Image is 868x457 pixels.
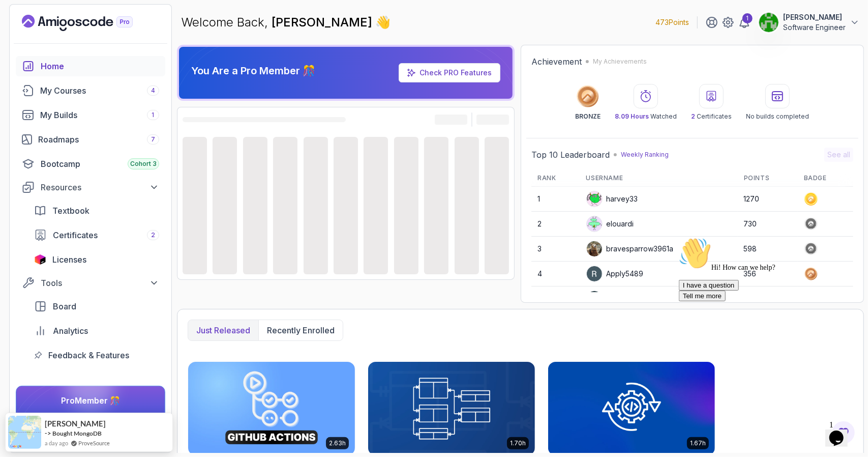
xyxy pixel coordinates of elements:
a: Check PRO Features [399,63,500,82]
p: 473 Points [655,17,689,27]
span: Board [53,300,76,312]
p: Watched [615,112,677,121]
a: textbook [28,201,165,221]
a: ProveSource [78,439,110,447]
a: roadmaps [16,129,165,150]
img: Database Design & Implementation card [368,362,535,455]
td: 3 [531,237,580,262]
span: -> [45,429,51,437]
span: Cohort 3 [130,160,157,168]
p: You Are a Pro Member 🎊 [191,64,315,78]
td: 1 [531,187,580,212]
th: Username [580,170,738,187]
span: [PERSON_NAME] [272,15,375,30]
a: Check PRO Features [420,68,492,77]
button: Tell me more [4,58,51,68]
div: My Courses [40,84,159,97]
iframe: chat widget [825,416,858,447]
button: user profile image[PERSON_NAME]Software Engineer [759,12,860,33]
img: default monster avatar [587,191,602,207]
span: 7 [151,135,155,144]
div: 👋Hi! How can we help?I have a questionTell me more [4,4,187,68]
span: [PERSON_NAME] [45,419,106,428]
a: Landing page [22,15,156,31]
a: certificates [28,225,165,245]
span: 8.09 Hours [615,112,649,120]
span: 2 [151,231,155,239]
td: 5 [531,287,580,311]
img: :wave: [4,4,37,37]
div: Resources [41,181,159,193]
div: CoderForReal [586,291,653,307]
a: Bought MongoDB [52,430,102,437]
span: 👋 [375,14,391,31]
img: Java Integration Testing card [548,362,715,455]
a: licenses [28,249,165,270]
div: elouardi [586,216,634,232]
p: No builds completed [746,112,809,121]
td: 1270 [738,187,798,212]
p: BRONZE [575,112,601,121]
td: 4 [531,262,580,287]
span: Analytics [53,325,88,337]
p: Weekly Ranking [621,151,669,159]
p: 1.70h [510,439,526,447]
h2: Achievement [531,55,582,68]
button: Tools [16,274,165,292]
button: Recently enrolled [258,320,343,340]
a: board [28,296,165,317]
div: harvey33 [586,191,638,207]
span: Hi! How can we help? [4,31,101,38]
p: 2.63h [329,439,346,447]
a: builds [16,105,165,125]
button: Just released [188,320,258,340]
img: user profile image [759,13,779,32]
p: My Achievements [593,58,647,66]
img: user profile image [587,266,602,281]
a: analytics [28,321,165,341]
span: 4 [151,87,155,95]
td: 2 [531,212,580,237]
a: bootcamp [16,154,165,174]
span: Textbook [52,205,89,217]
a: home [16,56,165,76]
img: provesource social proof notification image [8,416,41,449]
img: jetbrains icon [34,254,46,265]
span: Feedback & Features [48,349,129,361]
th: Badge [798,170,853,187]
a: courses [16,80,165,101]
span: a day ago [45,439,68,447]
h2: Top 10 Leaderboard [531,149,610,161]
span: 2 [691,112,695,120]
button: Resources [16,178,165,196]
a: 1 [738,16,751,28]
p: [PERSON_NAME] [783,12,846,22]
div: Roadmaps [38,133,159,146]
div: Home [41,60,159,72]
p: Welcome Back, [181,14,391,31]
div: Tools [41,277,159,289]
th: Rank [531,170,580,187]
p: Certificates [691,112,732,121]
div: Apply5489 [586,266,644,282]
td: 730 [738,212,798,237]
div: 1 [742,13,753,23]
span: Licenses [52,253,86,266]
iframe: chat widget [675,233,858,411]
p: Software Engineer [783,22,846,33]
div: bravesparrow3961a [586,241,674,257]
span: Certificates [53,229,98,241]
p: 1.67h [690,439,706,447]
th: Points [738,170,798,187]
div: Bootcamp [41,158,159,170]
a: feedback [28,345,165,365]
div: My Builds [40,109,159,121]
img: default monster avatar [587,216,602,232]
img: user profile image [587,291,602,306]
img: CI/CD with GitHub Actions card [188,362,355,455]
img: user profile image [587,241,602,256]
button: See all [824,148,853,162]
button: I have a question [4,47,64,58]
span: 1 [152,111,155,119]
p: Just released [196,324,250,336]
